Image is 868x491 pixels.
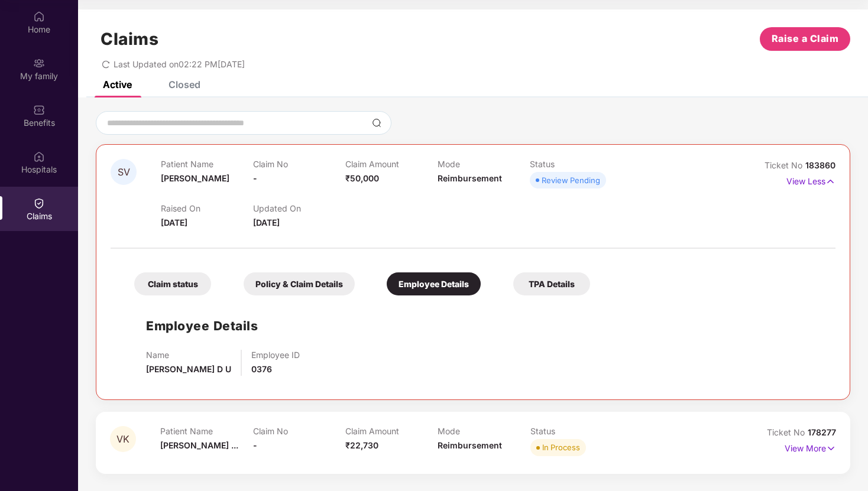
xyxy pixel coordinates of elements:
span: ₹22,730 [345,440,378,450]
div: Closed [169,79,200,90]
button: Raise a Claim [760,27,850,51]
span: SV [118,167,130,177]
img: svg+xml;base64,PHN2ZyB4bWxucz0iaHR0cDovL3d3dy53My5vcmcvMjAwMC9zdmciIHdpZHRoPSIxNyIgaGVpZ2h0PSIxNy... [825,175,835,188]
p: Patient Name [161,159,253,169]
span: Last Updated on 02:22 PM[DATE] [114,59,245,69]
p: Mode [438,159,530,169]
p: Employee ID [251,350,300,360]
span: Raise a Claim [772,31,839,46]
span: [DATE] [253,217,280,227]
span: Ticket No [765,160,805,170]
div: In Process [542,441,580,453]
span: redo [102,59,110,69]
p: Name [146,350,231,360]
img: svg+xml;base64,PHN2ZyBpZD0iU2VhcmNoLTMyeDMyIiB4bWxucz0iaHR0cDovL3d3dy53My5vcmcvMjAwMC9zdmciIHdpZH... [372,118,381,128]
h1: Employee Details [146,316,258,336]
p: Status [530,159,622,169]
span: [PERSON_NAME] [161,173,229,183]
img: svg+xml;base64,PHN2ZyBpZD0iQ2xhaW0iIHhtbG5zPSJodHRwOi8vd3d3LnczLm9yZy8yMDAwL3N2ZyIgd2lkdGg9IjIwIi... [33,197,45,209]
img: svg+xml;base64,PHN2ZyBpZD0iQmVuZWZpdHMiIHhtbG5zPSJodHRwOi8vd3d3LnczLm9yZy8yMDAwL3N2ZyIgd2lkdGg9Ij... [33,104,45,116]
p: Claim No [253,426,345,436]
p: Claim Amount [345,426,438,436]
p: View More [785,439,836,455]
p: Patient Name [160,426,252,436]
span: Ticket No [767,427,808,437]
span: VK [116,434,129,444]
span: ₹50,000 [345,173,379,183]
img: svg+xml;base64,PHN2ZyBpZD0iSG9tZSIgeG1sbnM9Imh0dHA6Ly93d3cudzMub3JnLzIwMDAvc3ZnIiB3aWR0aD0iMjAiIG... [33,11,45,22]
span: Reimbursement [438,173,502,183]
span: 0376 [251,364,272,374]
p: Raised On [161,203,253,213]
span: - [253,440,257,450]
span: 178277 [808,427,836,437]
div: Employee Details [387,272,481,295]
img: svg+xml;base64,PHN2ZyB4bWxucz0iaHR0cDovL3d3dy53My5vcmcvMjAwMC9zdmciIHdpZHRoPSIxNyIgaGVpZ2h0PSIxNy... [826,442,836,455]
p: Claim No [253,159,345,169]
p: Mode [438,426,530,436]
span: [DATE] [161,217,187,227]
p: Claim Amount [345,159,438,169]
div: Active [103,79,132,90]
div: Review Pending [542,174,600,186]
h1: Claims [101,29,158,49]
span: [PERSON_NAME] D U [146,364,231,374]
span: 183860 [805,160,835,170]
img: svg+xml;base64,PHN2ZyB3aWR0aD0iMjAiIGhlaWdodD0iMjAiIHZpZXdCb3g9IjAgMCAyMCAyMCIgZmlsbD0ibm9uZSIgeG... [33,57,45,69]
span: Reimbursement [438,440,502,450]
img: svg+xml;base64,PHN2ZyBpZD0iSG9zcGl0YWxzIiB4bWxucz0iaHR0cDovL3d3dy53My5vcmcvMjAwMC9zdmciIHdpZHRoPS... [33,151,45,162]
p: Status [530,426,623,436]
span: [PERSON_NAME] ... [160,440,238,450]
p: Updated On [253,203,345,213]
span: - [253,173,257,183]
div: Claim status [134,272,211,295]
p: View Less [786,172,835,188]
div: TPA Details [513,272,590,295]
div: Policy & Claim Details [244,272,355,295]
